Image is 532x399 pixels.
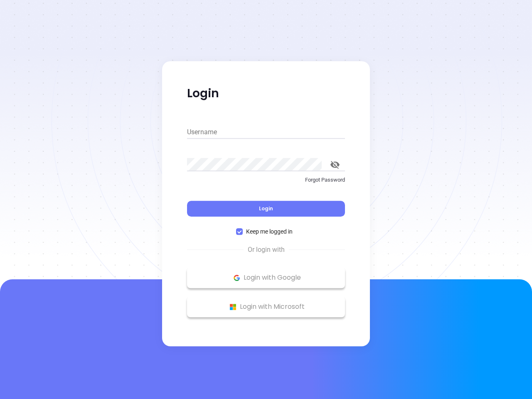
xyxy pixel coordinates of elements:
button: Login [187,201,345,217]
p: Login with Google [191,271,341,284]
p: Login with Microsoft [191,300,341,313]
a: Forgot Password [187,176,345,191]
p: Forgot Password [187,176,345,184]
button: toggle password visibility [325,155,345,175]
img: Microsoft Logo [228,302,238,312]
span: Or login with [244,245,289,255]
span: Keep me logged in [243,227,296,236]
img: Google Logo [232,273,242,283]
button: Google Logo Login with Google [187,267,345,288]
p: Login [187,86,345,101]
span: Login [259,205,273,212]
button: Microsoft Logo Login with Microsoft [187,296,345,317]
